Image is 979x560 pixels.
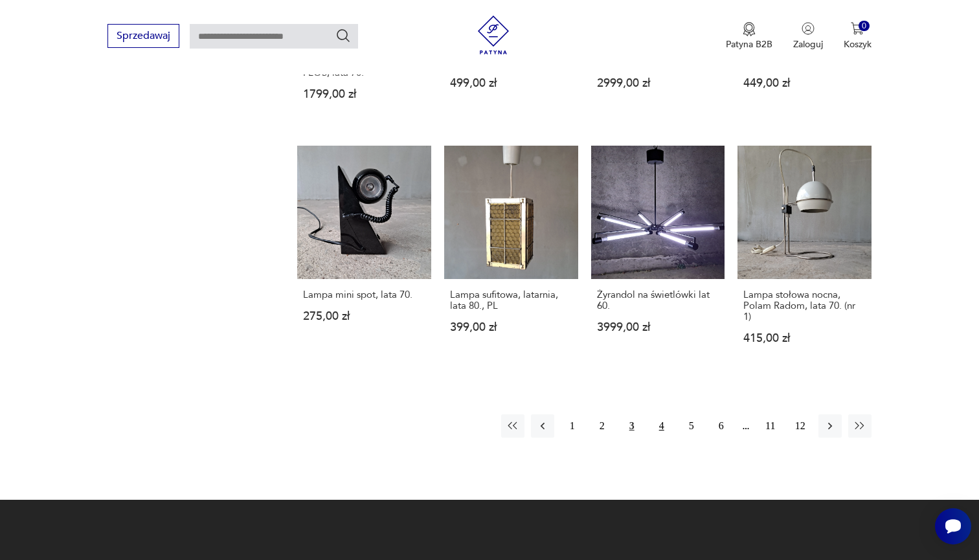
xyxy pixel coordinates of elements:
[597,322,719,333] p: 3999,00 zł
[450,78,572,89] p: 499,00 zł
[303,89,425,100] p: 1799,00 zł
[303,311,425,322] p: 275,00 zł
[335,28,351,43] button: Szukaj
[680,414,703,438] button: 5
[726,22,772,50] button: Patyna B2B
[650,414,673,438] button: 4
[591,414,614,438] button: 2
[597,78,719,89] p: 2999,00 zł
[802,22,815,35] img: Ikonka użytkownika
[737,146,872,370] a: Lampa stołowa nocna, Polam Radom, lata 70. (nr 1)Lampa stołowa nocna, Polam Radom, lata 70. (nr 1...
[859,21,870,32] div: 0
[107,24,179,48] button: Sprzedawaj
[759,414,782,438] button: 11
[591,146,725,370] a: Żyrandol na świetlówki lat 60.Żyrandol na świetlówki lat 60.3999,00 zł
[726,38,772,50] p: Patyna B2B
[793,22,823,50] button: Zaloguj
[444,146,578,370] a: Lampa sufitowa, latarnia, lata 80., PLLampa sufitowa, latarnia, lata 80., PL399,00 zł
[297,146,431,370] a: Lampa mini spot, lata 70.Lampa mini spot, lata 70.275,00 zł
[710,414,733,438] button: 6
[844,22,872,50] button: 0Koszyk
[743,289,866,322] h3: Lampa stołowa nocna, Polam Radom, lata 70. (nr 1)
[743,22,756,36] img: Ikona medalu
[793,38,823,50] p: Zaloguj
[597,289,719,311] h3: Żyrandol na świetlówki lat 60.
[844,38,872,50] p: Koszyk
[726,22,772,50] a: Ikona medaluPatyna B2B
[450,289,572,311] h3: Lampa sufitowa, latarnia, lata 80., PL
[474,16,513,54] img: Patyna - sklep z meblami i dekoracjami vintage
[303,45,425,78] h3: Lampa podłogowa, stołowa Noce [PERSON_NAME] FLOS, lata 70.
[851,22,864,35] img: Ikona koszyka
[935,508,971,544] iframe: Smartsupp widget button
[743,78,866,89] p: 449,00 zł
[303,289,425,300] h3: Lampa mini spot, lata 70.
[620,414,644,438] button: 3
[107,32,179,41] a: Sprzedawaj
[743,333,866,344] p: 415,00 zł
[450,322,572,333] p: 399,00 zł
[789,414,812,438] button: 12
[561,414,584,438] button: 1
